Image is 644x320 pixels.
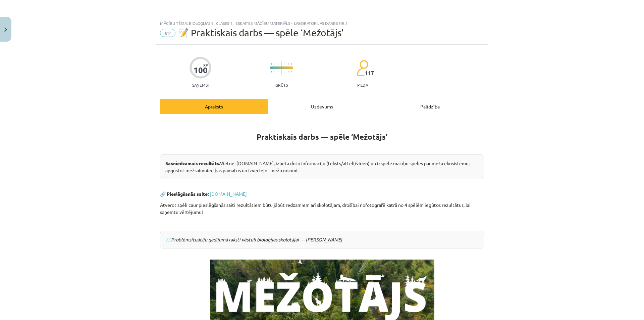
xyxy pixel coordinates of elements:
[160,191,209,197] strong: 🔗 Pieslēgšanās saite:
[194,65,208,75] div: 100
[274,63,275,65] img: icon-short-line-57e1e144782c952c97e751825c79c345078a6d821885a25fce030b3d8c18986b.svg
[4,28,7,32] img: icon-close-lesson-0947bae3869378f0d4975bcd49f059093ad1ed9edebbc8119c70593378902aed.svg
[284,63,285,65] img: icon-short-line-57e1e144782c952c97e751825c79c345078a6d821885a25fce030b3d8c18986b.svg
[203,63,208,67] span: XP
[274,71,275,73] img: icon-short-line-57e1e144782c952c97e751825c79c345078a6d821885a25fce030b3d8c18986b.svg
[357,83,368,87] p: pilda
[210,191,247,197] a: [DOMAIN_NAME]
[288,63,288,65] img: icon-short-line-57e1e144782c952c97e751825c79c345078a6d821885a25fce030b3d8c18986b.svg
[257,132,387,142] strong: Praktiskais darbs — spēle ‘Mežotājs’
[165,160,220,166] strong: Sasniedzamais rezultāts.
[365,70,374,76] span: 117
[160,201,484,216] p: Atverot spēli caur pieslēgšanās saiti rezultātiem būtu jābūt redzamiem arī skolotājam, drošībai n...
[281,61,282,75] img: icon-long-line-d9ea69661e0d244f92f715978eff75569469978d946b2353a9bb055b3ed8787d.svg
[271,71,272,73] img: icon-short-line-57e1e144782c952c97e751825c79c345078a6d821885a25fce030b3d8c18986b.svg
[278,63,278,65] img: icon-short-line-57e1e144782c952c97e751825c79c345078a6d821885a25fce030b3d8c18986b.svg
[160,99,268,114] div: Apraksts
[275,83,288,87] p: Grūts
[271,63,272,65] img: icon-short-line-57e1e144782c952c97e751825c79c345078a6d821885a25fce030b3d8c18986b.svg
[357,60,368,77] img: students-c634bb4e5e11cddfef0936a35e636f08e4e9abd3cc4e673bd6f9a4125e45ecb1.svg
[291,63,292,65] img: icon-short-line-57e1e144782c952c97e751825c79c345078a6d821885a25fce030b3d8c18986b.svg
[160,29,175,37] span: #2
[291,71,292,73] img: icon-short-line-57e1e144782c952c97e751825c79c345078a6d821885a25fce030b3d8c18986b.svg
[160,231,484,248] div: ✉️
[284,71,285,73] img: icon-short-line-57e1e144782c952c97e751825c79c345078a6d821885a25fce030b3d8c18986b.svg
[190,83,211,87] p: Saņemsi
[278,71,278,73] img: icon-short-line-57e1e144782c952c97e751825c79c345078a6d821885a25fce030b3d8c18986b.svg
[288,71,288,73] img: icon-short-line-57e1e144782c952c97e751825c79c345078a6d821885a25fce030b3d8c18986b.svg
[376,99,484,114] div: Palīdzība
[268,99,376,114] div: Uzdevums
[177,27,344,38] span: 📝 Praktiskais darbs — spēle ‘Mežotājs’
[160,21,484,26] div: Mācību tēma: Bioloģijas 9. klases 1. ieskaites mācību materiāls - laboratorijas darbs nr.1
[160,154,484,179] div: Vietnē: [DOMAIN_NAME], izpēta doto informāciju (teksts/attēli/video) un izspēlē mācību spēles par...
[171,236,342,242] em: Problēmsituāciju gadījumā raksti vēstuli bioloģijas skolotājai — [PERSON_NAME]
